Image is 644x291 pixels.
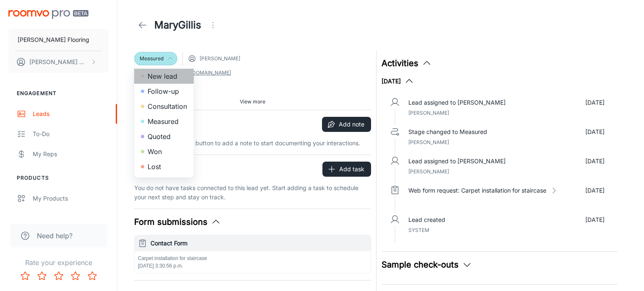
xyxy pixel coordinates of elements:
[134,129,194,144] li: Quoted
[134,69,194,84] li: New lead
[134,84,194,99] li: Follow-up
[134,114,194,129] li: Measured
[134,144,194,159] li: Won
[134,159,194,174] li: Lost
[134,99,194,114] li: Consultation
